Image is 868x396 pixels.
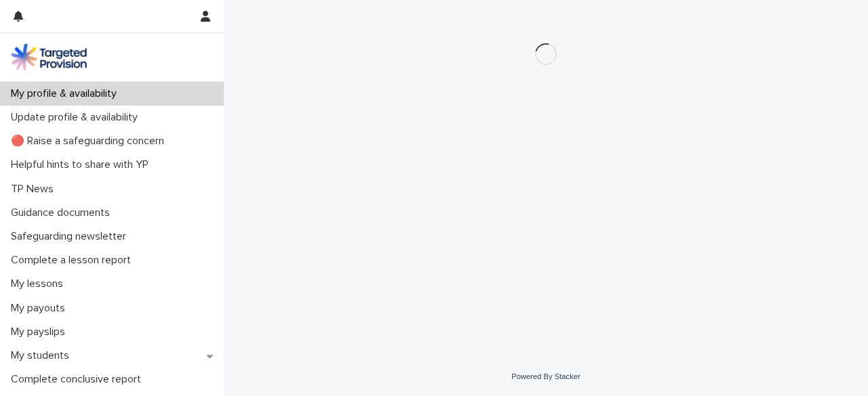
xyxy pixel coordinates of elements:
[5,349,80,362] p: My students
[511,372,580,380] a: Powered By Stacker
[11,43,87,70] img: M5nRWzHhSzIhMunXDL62
[5,373,152,386] p: Complete conclusive report
[5,183,64,196] p: TP News
[5,87,127,100] p: My profile & availability
[5,206,121,219] p: Guidance documents
[5,230,137,243] p: Safeguarding newsletter
[5,326,76,338] p: My payslips
[5,254,142,267] p: Complete a lesson report
[5,158,159,171] p: Helpful hints to share with YP
[5,278,74,290] p: My lessons
[5,111,149,124] p: Update profile & availability
[5,302,76,315] p: My payouts
[5,135,175,148] p: 🔴 Raise a safeguarding concern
